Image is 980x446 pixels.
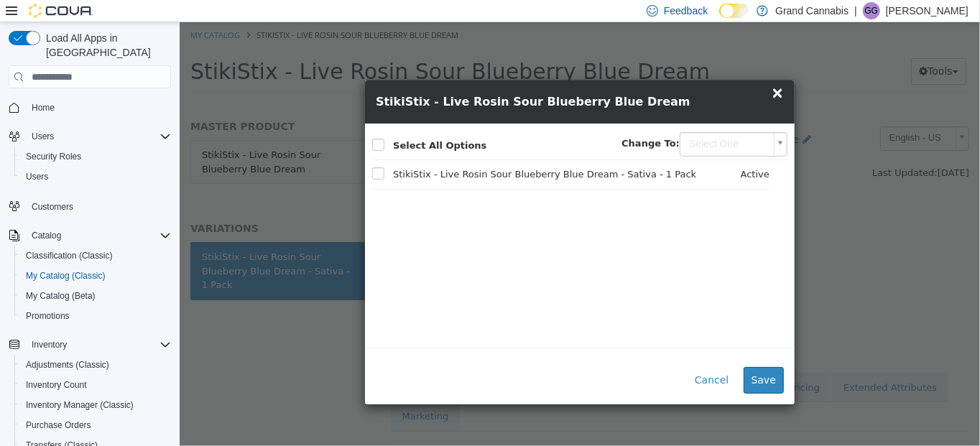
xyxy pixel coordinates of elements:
span: Classification (Classic) [26,250,113,261]
button: Catalog [3,226,177,246]
p: [PERSON_NAME] [886,2,969,19]
span: Inventory Count [26,379,87,391]
span: Promotions [26,310,70,322]
span: Customers [32,201,73,213]
span: Inventory Manager (Classic) [26,399,134,411]
span: My Catalog (Classic) [26,270,106,282]
span: My Catalog (Classic) [20,267,171,284]
button: My Catalog (Classic) [14,266,177,286]
h4: StikiStix - Live Rosin Sour Blueberry Blue Dream [196,73,604,88]
a: Inventory Count [20,376,93,394]
button: Users [26,128,60,145]
img: Cova [29,4,93,18]
a: My Catalog (Classic) [20,267,111,284]
p: Grand Cannabis [775,2,849,19]
a: Promotions [20,307,75,325]
span: Inventory [32,339,67,350]
span: Home [26,98,171,116]
span: Adjustments (Classic) [20,356,171,373]
span: × [591,62,604,79]
span: My Catalog (Beta) [26,290,96,302]
span: Select One [501,111,588,134]
a: Security Roles [20,148,87,165]
a: Home [26,99,60,116]
span: Customers [26,197,171,215]
button: Inventory [26,336,73,353]
span: GG [865,2,879,19]
span: My Catalog (Beta) [20,287,171,305]
b: Select All Options [213,118,307,129]
button: Promotions [14,306,177,326]
button: Home [3,97,177,118]
span: Home [32,102,55,113]
span: Purchase Orders [20,417,171,434]
span: Promotions [20,307,171,325]
span: Purchase Orders [26,419,91,431]
button: Inventory [3,335,177,355]
button: Save [564,345,604,371]
span: Adjustments (Classic) [26,359,109,371]
span: Inventory [26,336,171,353]
span: StikiStix - Live Rosin Sour Blueberry Blue Dream - Sativa - 1 Pack [193,145,517,159]
span: Users [32,131,54,142]
a: Purchase Orders [20,417,97,434]
div: Active [518,145,590,159]
a: Customers [26,198,79,215]
span: Catalog [32,230,61,241]
span: Load All Apps in [GEOGRAPHIC_DATA] [40,31,171,60]
span: Inventory Manager (Classic) [20,396,171,414]
button: Users [3,126,177,147]
span: Security Roles [26,151,81,162]
a: Classification (Classic) [20,247,119,264]
a: Adjustments (Classic) [20,356,115,373]
button: Catalog [26,227,67,244]
span: Inventory Count [20,376,171,394]
button: Adjustments (Classic) [14,355,177,375]
span: Users [20,168,171,185]
a: Inventory Manager (Classic) [20,396,139,414]
button: Purchase Orders [14,415,177,435]
button: Classification (Classic) [14,246,177,266]
button: Users [14,167,177,187]
a: Users [20,168,54,185]
div: Greg Gaudreau [863,2,880,19]
span: Classification (Classic) [20,247,171,264]
button: Security Roles [14,147,177,167]
p: | [854,2,857,19]
span: Security Roles [20,148,171,165]
span: Dark Mode [719,18,720,19]
input: Dark Mode [719,4,749,19]
span: Catalog [26,227,171,244]
button: Customers [3,195,177,216]
label: Change To: [442,114,500,129]
button: Cancel [507,345,557,371]
a: My Catalog (Beta) [20,287,101,305]
button: Inventory Manager (Classic) [14,395,177,415]
button: Inventory Count [14,375,177,395]
span: Users [26,171,48,182]
span: Feedback [664,4,708,18]
button: My Catalog (Beta) [14,286,177,306]
span: Users [26,128,171,145]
